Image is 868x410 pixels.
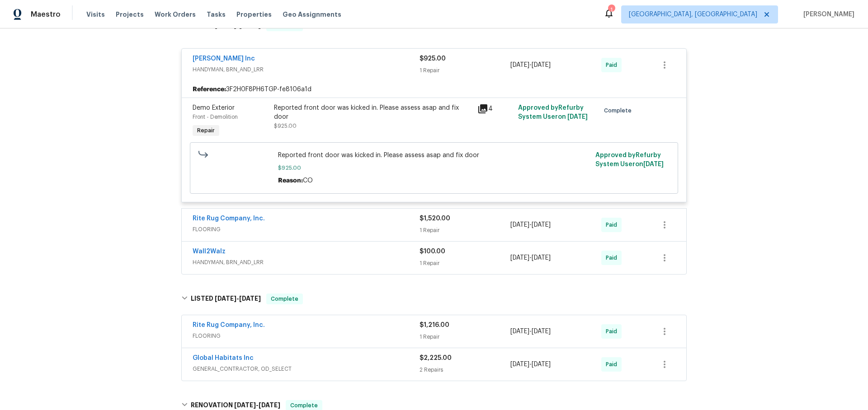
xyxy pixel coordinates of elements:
span: HANDYMAN, BRN_AND_LRR [193,65,420,74]
div: 1 Repair [420,226,510,235]
div: 1 Repair [420,259,510,268]
span: Maestro [31,10,61,19]
span: Properties [236,10,272,19]
span: - [510,360,551,369]
span: [PERSON_NAME] [800,10,854,19]
div: 4 [477,103,513,114]
span: Demo Exterior [193,105,235,111]
a: Rite Rug Company, Inc. [193,322,265,328]
span: Paid [606,253,621,262]
div: 1 Repair [420,66,510,75]
a: Rite Rug Company, Inc. [193,215,265,222]
span: $925.00 [420,56,446,62]
h6: LISTED [191,294,261,304]
div: 2 Repairs [420,365,510,374]
span: [DATE] [532,222,551,228]
a: Global Habitats Inc [193,355,254,361]
span: [DATE] [259,402,280,408]
span: - [234,402,280,408]
span: GENERAL_CONTRACTOR, OD_SELECT [193,364,420,373]
a: [PERSON_NAME] Inc [193,56,255,62]
span: [DATE] [510,255,529,261]
span: Approved by Refurby System User on [518,105,588,120]
div: 1 Repair [420,332,510,341]
span: $1,520.00 [420,215,450,222]
span: [DATE] [510,62,529,68]
span: Repair [193,126,218,135]
span: [DATE] [532,62,551,68]
span: Work Orders [155,10,196,19]
span: Visits [86,10,105,19]
span: - [510,253,551,262]
span: FLOORING [193,225,420,234]
span: FLOORING [193,331,420,340]
span: [DATE] [567,114,588,120]
span: Complete [287,401,321,410]
span: - [510,61,551,70]
span: Complete [604,106,635,115]
div: 1 [608,5,614,14]
span: [DATE] [215,295,236,302]
span: Paid [606,327,621,336]
span: $925.00 [274,123,297,129]
span: [DATE] [510,361,529,368]
span: Paid [606,61,621,70]
span: [DATE] [234,402,256,408]
span: Front - Demolition [193,114,238,120]
span: - [215,295,261,302]
span: [DATE] [532,361,551,368]
span: HANDYMAN, BRN_AND_LRR [193,258,420,267]
span: $100.00 [420,248,445,255]
span: Paid [606,220,621,229]
span: Complete [267,294,302,303]
span: Reported front door was kicked in. Please assess asap and fix door [278,151,590,160]
div: Reported front door was kicked in. Please assess asap and fix door [274,103,472,121]
span: $925.00 [278,163,590,172]
span: - [510,220,551,229]
span: [DATE] [532,328,551,335]
div: LISTED [DATE]-[DATE]Complete [179,284,689,313]
span: Paid [606,360,621,369]
span: CO [303,177,313,184]
span: Approved by Refurby System User on [595,152,664,168]
span: Projects [116,10,144,19]
span: Geo Assignments [283,10,341,19]
span: [DATE] [532,255,551,261]
span: [DATE] [510,328,529,335]
span: [GEOGRAPHIC_DATA], [GEOGRAPHIC_DATA] [629,10,757,19]
span: $1,216.00 [420,322,449,328]
span: Tasks [207,11,226,18]
span: Reason: [278,177,303,184]
b: Reference: [193,85,226,94]
span: [DATE] [643,161,664,168]
span: - [510,327,551,336]
a: Wall2Walz [193,248,226,255]
span: [DATE] [239,295,261,302]
span: $2,225.00 [420,355,452,361]
span: [DATE] [510,222,529,228]
div: 3F2H0F8PH6TGP-fe8106a1d [182,81,686,98]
